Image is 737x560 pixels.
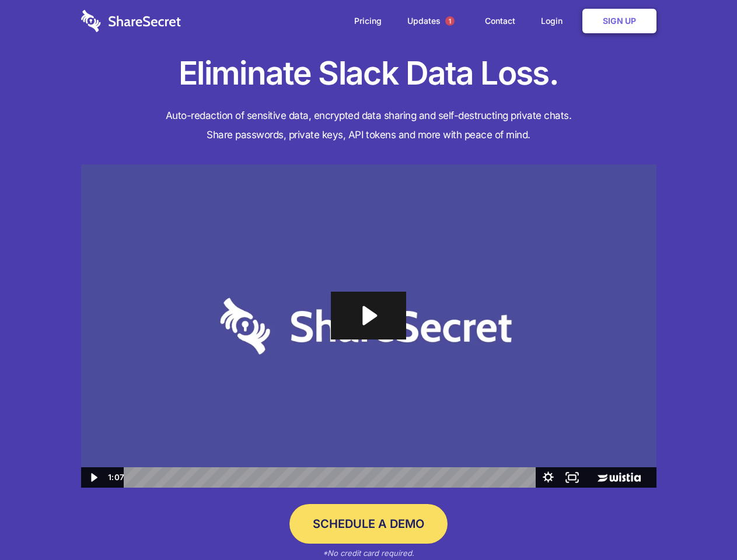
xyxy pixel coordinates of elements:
[81,106,656,145] h4: Auto-redaction of sensitive data, encrypted data sharing and self-destructing private chats. Shar...
[133,467,530,488] div: Playbar
[81,467,105,488] button: Play Video
[560,467,584,488] button: Fullscreen
[582,9,656,33] a: Sign Up
[584,467,656,488] a: Wistia Logo -- Learn More
[343,3,393,39] a: Pricing
[81,10,181,32] img: logo-wordmark-white-trans-d4663122ce5f474addd5e946df7df03e33cb6a1c49d2221995e7729f52c070b2.svg
[81,164,656,488] img: Sharesecret
[445,16,455,26] span: 1
[289,504,448,544] a: Schedule a Demo
[323,548,414,558] em: *No credit card required.
[81,52,656,94] h1: Eliminate Slack Data Loss.
[473,3,527,39] a: Contact
[679,502,723,546] iframe: Drift Widget Chat Controller
[529,3,580,39] a: Login
[536,467,560,488] button: Show settings menu
[331,292,406,339] button: Play Video: Sharesecret Slack Extension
